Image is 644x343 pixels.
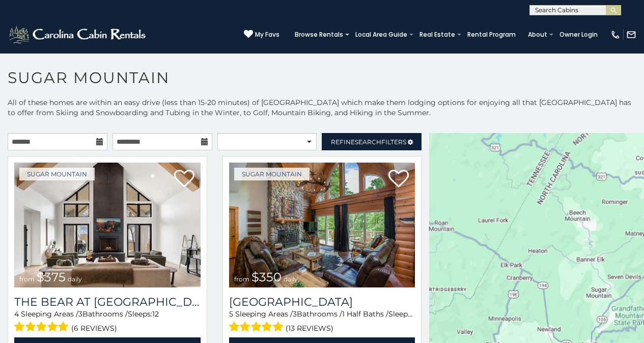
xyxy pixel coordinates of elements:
[14,295,201,309] a: The Bear At [GEOGRAPHIC_DATA]
[229,295,415,309] a: [GEOGRAPHIC_DATA]
[234,275,249,283] span: from
[174,169,194,190] a: Add to favorites
[388,169,409,190] a: Add to favorites
[610,30,621,40] img: phone-regular-white.png
[255,30,279,39] span: My Favs
[19,168,95,180] a: Sugar Mountain
[523,28,552,42] a: About
[626,30,636,40] img: mail-regular-white.png
[37,270,66,284] span: $375
[14,163,201,287] img: The Bear At Sugar Mountain
[78,309,82,319] span: 3
[14,163,201,287] a: The Bear At Sugar Mountain from $375 daily
[342,309,388,319] span: 1 Half Baths /
[322,133,422,150] a: RefineSearchFilters
[234,168,310,180] a: Sugar Mountain
[286,322,333,335] span: (13 reviews)
[14,309,201,335] div: Sleeping Areas / Bathrooms / Sleeps:
[71,322,117,335] span: (6 reviews)
[19,275,35,283] span: from
[229,163,415,287] a: Grouse Moor Lodge from $350 daily
[290,28,348,42] a: Browse Rentals
[284,275,298,283] span: daily
[244,30,279,40] a: My Favs
[355,138,381,146] span: Search
[229,163,415,287] img: Grouse Moor Lodge
[14,295,201,309] h3: The Bear At Sugar Mountain
[462,28,521,42] a: Rental Program
[554,28,603,42] a: Owner Login
[8,24,149,45] img: White-1-2.png
[331,138,406,146] span: Refine Filters
[293,309,297,319] span: 3
[229,309,233,319] span: 5
[251,270,282,284] span: $350
[414,28,460,42] a: Real Estate
[68,275,82,283] span: daily
[14,309,19,319] span: 4
[229,309,415,335] div: Sleeping Areas / Bathrooms / Sleeps:
[413,309,419,319] span: 12
[350,28,412,42] a: Local Area Guide
[229,295,415,309] h3: Grouse Moor Lodge
[152,309,159,319] span: 12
